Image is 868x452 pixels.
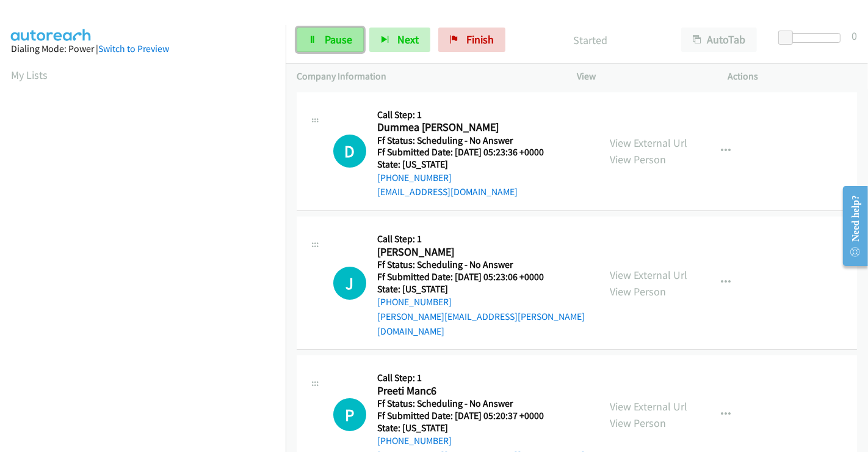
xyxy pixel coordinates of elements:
[784,33,841,43] div: Delay between calls (in seconds)
[610,416,666,430] a: View Person
[522,32,659,48] p: Started
[610,284,666,298] a: View Person
[377,372,585,384] h5: Call Step: 1
[377,186,518,198] a: [EMAIL_ADDRESS][DOMAIN_NAME]
[377,435,452,446] a: [PHONE_NUMBER]
[577,69,706,84] p: View
[610,268,687,282] a: View External Url
[333,267,366,300] h1: J
[377,135,559,147] h5: Ff Status: Scheduling - No Answer
[377,109,559,121] h5: Call Step: 1
[297,69,555,84] p: Company Information
[610,152,666,166] a: View Person
[333,135,366,168] h1: D
[610,136,687,150] a: View External Url
[377,398,585,410] h5: Ff Status: Scheduling - No Answer
[681,28,757,52] button: AutoTab
[377,172,452,183] a: [PHONE_NUMBER]
[333,398,366,431] div: The call is yet to be attempted
[377,311,585,337] a: [PERSON_NAME][EMAIL_ADDRESS][PERSON_NAME][DOMAIN_NAME]
[833,177,868,275] iframe: Resource Center
[98,43,169,54] a: Switch to Preview
[377,259,588,271] h5: Ff Status: Scheduling - No Answer
[369,28,430,52] button: Next
[333,398,366,431] h1: P
[333,267,366,300] div: The call is yet to be attempted
[377,422,585,434] h5: State: [US_STATE]
[377,384,559,398] h2: Preeti Manc6
[297,28,364,52] a: Pause
[466,32,494,46] span: Finish
[377,296,452,308] a: [PHONE_NUMBER]
[610,399,687,413] a: View External Url
[377,146,559,158] h5: Ff Submitted Date: [DATE] 05:23:36 +0000
[11,42,275,56] div: Dialing Mode: Power |
[377,120,559,135] h2: Dummea [PERSON_NAME]
[377,283,588,295] h5: State: [US_STATE]
[377,233,588,245] h5: Call Step: 1
[325,32,352,46] span: Pause
[728,69,858,84] p: Actions
[377,410,585,422] h5: Ff Submitted Date: [DATE] 05:20:37 +0000
[377,245,559,259] h2: [PERSON_NAME]
[377,271,588,283] h5: Ff Submitted Date: [DATE] 05:23:06 +0000
[852,28,857,44] div: 0
[438,28,505,52] a: Finish
[377,158,559,171] h5: State: [US_STATE]
[397,32,419,46] span: Next
[11,68,48,82] a: My Lists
